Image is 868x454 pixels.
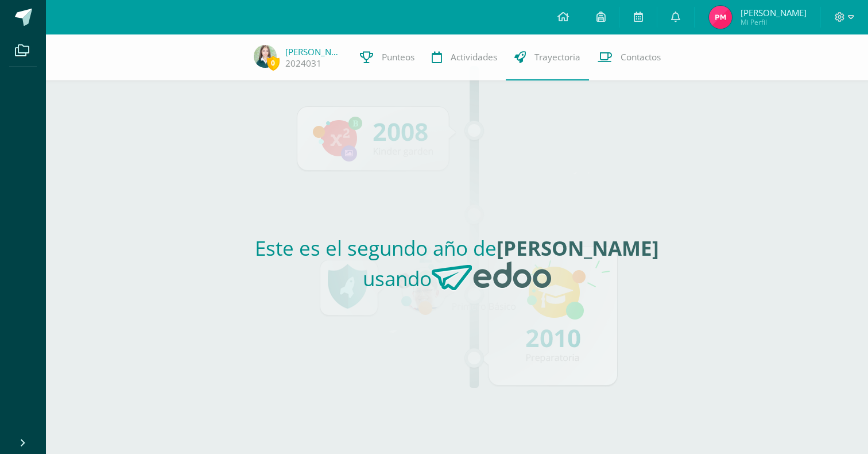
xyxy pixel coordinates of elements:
[451,51,497,63] span: Actividades
[621,51,661,63] span: Contactos
[254,45,277,68] img: 71ab4273b0191ded164dc420c301b504.png
[506,34,589,80] a: Trayectoria
[351,34,423,80] a: Punteos
[382,51,414,63] span: Punteos
[589,34,669,80] a: Contactos
[709,6,732,29] img: 60f76497de070247025426f153d45170.png
[432,261,551,291] img: Edoo
[285,46,343,57] a: [PERSON_NAME]
[423,34,506,80] a: Actividades
[197,234,717,301] h2: Este es el segundo año de usando
[534,51,580,63] span: Trayectoria
[741,7,807,18] span: [PERSON_NAME]
[741,17,807,27] span: Mi Perfil
[497,234,659,261] strong: [PERSON_NAME]
[285,57,321,70] a: 2024031
[267,56,280,70] span: 0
